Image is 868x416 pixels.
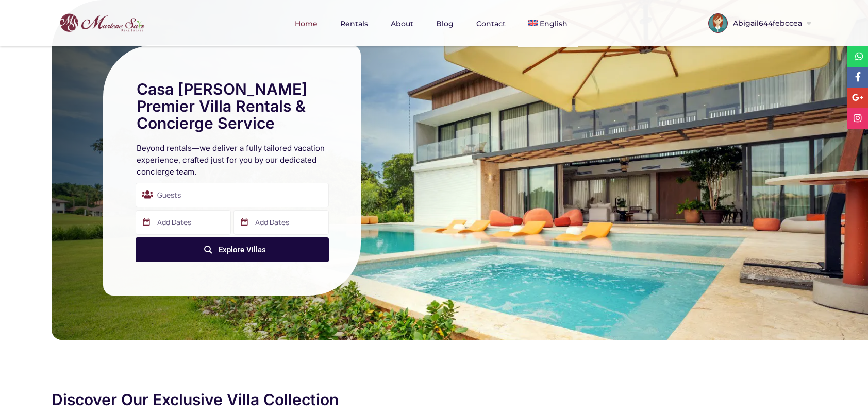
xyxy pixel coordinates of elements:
h2: Beyond rentals—we deliver a fully tailored vacation experience, crafted just for you by our dedic... [137,142,327,178]
img: logo [44,11,147,35]
button: Explore Villas [136,237,329,262]
h1: Casa [PERSON_NAME] Premier Villa Rentals & Concierge Service [137,81,327,132]
input: Add Dates [136,210,231,235]
h2: Discover Our Exclusive Villa Collection [52,391,816,408]
span: English [540,19,567,28]
input: Add Dates [233,210,329,235]
div: Guests [136,183,329,207]
span: Abigail644febccea [728,20,805,27]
